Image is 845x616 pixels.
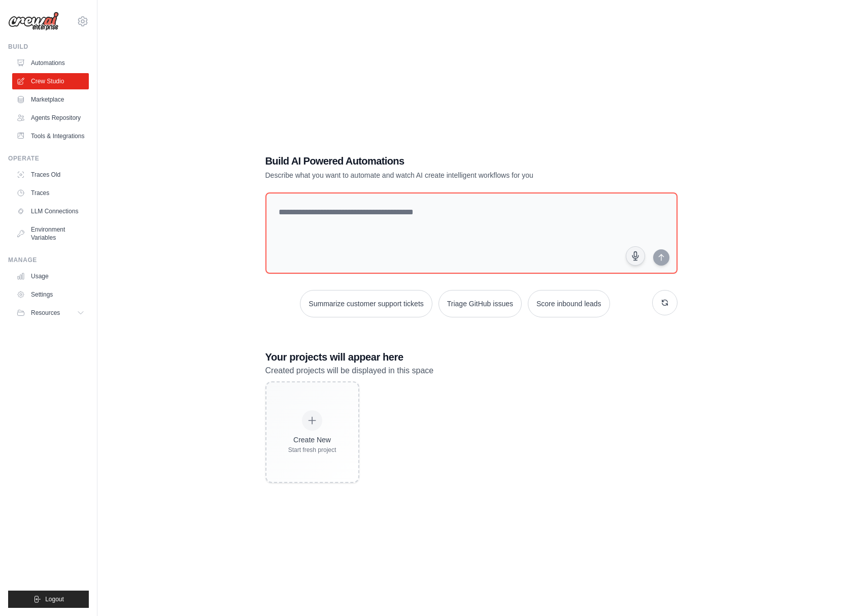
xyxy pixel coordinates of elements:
[8,12,59,31] img: Logo
[12,268,89,284] a: Usage
[12,221,89,246] a: Environment Variables
[12,128,89,144] a: Tools & Integrations
[626,246,645,266] button: Click to speak your automation idea
[12,185,89,201] a: Traces
[528,290,610,317] button: Score inbound leads
[12,305,89,321] button: Resources
[265,170,606,180] p: Describe what you want to automate and watch AI create intelligent workflows for you
[12,167,89,183] a: Traces Old
[288,435,336,445] div: Create New
[12,73,89,89] a: Crew Studio
[12,203,89,219] a: LLM Connections
[31,309,60,317] span: Resources
[12,91,89,108] a: Marketplace
[265,364,678,377] p: Created projects will be displayed in this space
[265,350,678,364] h3: Your projects will appear here
[8,591,89,608] button: Logout
[8,256,89,264] div: Manage
[265,154,606,168] h1: Build AI Powered Automations
[12,286,89,303] a: Settings
[652,290,678,315] button: Get new suggestions
[12,110,89,126] a: Agents Repository
[8,43,89,51] div: Build
[45,595,64,603] span: Logout
[12,55,89,71] a: Automations
[288,446,336,454] div: Start fresh project
[8,154,89,163] div: Operate
[438,290,522,317] button: Triage GitHub issues
[300,290,432,317] button: Summarize customer support tickets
